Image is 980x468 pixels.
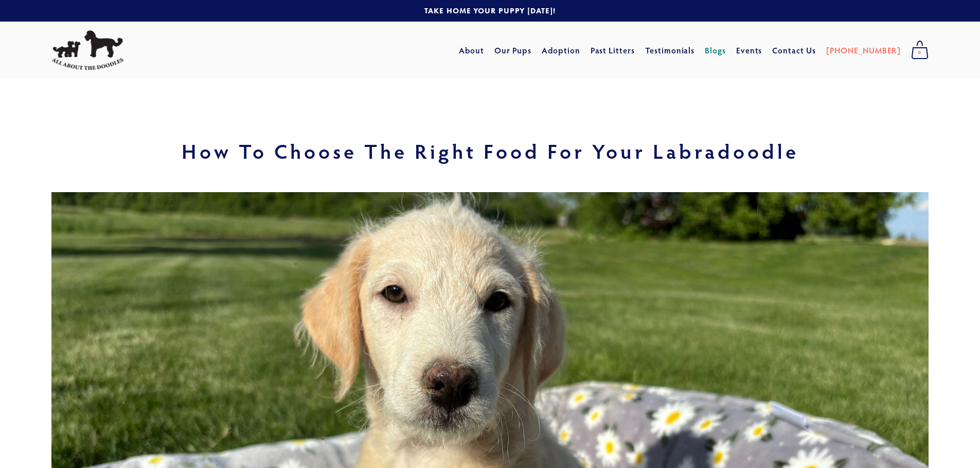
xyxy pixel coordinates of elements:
[51,30,123,70] img: All About The Doodles
[459,41,484,60] a: About
[591,45,635,55] a: Past Litters
[911,46,929,60] span: 0
[645,41,695,60] a: Testimonials
[736,41,762,60] a: Events
[772,41,816,60] a: Contact Us
[494,41,532,60] a: Our Pups
[826,41,901,60] a: [PHONE_NUMBER]
[705,41,726,60] a: Blogs
[542,41,580,60] a: Adoption
[906,38,934,63] a: 0 items in cart
[51,141,929,161] h1: How to Choose the Right Food for Your Labradoodle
